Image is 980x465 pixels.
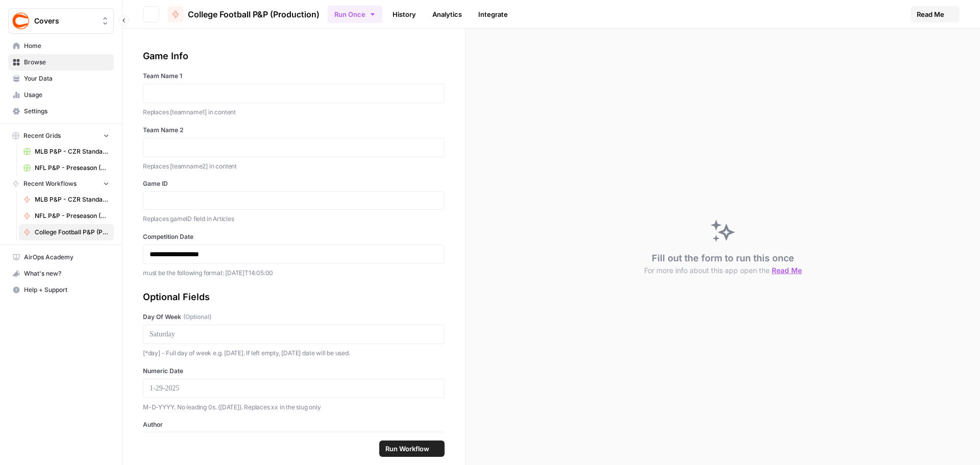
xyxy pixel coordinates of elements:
[24,107,109,116] span: Settings
[386,6,422,22] a: History
[143,420,445,429] label: Author
[183,312,211,322] span: (Optional)
[143,402,445,412] p: M-D-YYYY. No leading 0s. ([DATE]). Replaces xx in the slug only
[143,366,445,376] label: Numeric Date
[19,224,114,240] a: College Football P&P (Production)
[8,265,114,282] button: What's new?
[143,49,445,63] div: Game Info
[917,9,944,19] span: Read Me
[8,103,114,119] a: Settings
[167,6,320,22] a: College Football P&P (Production)
[35,228,109,237] span: College Football P&P (Production)
[143,312,445,322] label: Day Of Week
[8,128,114,143] button: Recent Grids
[19,191,114,208] a: MLB P&P - CZR Standard (Production)
[19,143,114,160] a: MLB P&P - CZR Standard (Production) Grid (5)
[19,160,114,176] a: NFL P&P - Preseason (Production) Grid (1)
[143,71,445,81] label: Team Name 1
[143,348,445,358] p: [*day] - Full day of week e.g. [DATE]. If left empty, [DATE] date will be used.
[23,131,61,140] span: Recent Grids
[143,290,445,304] div: Optional Fields
[24,58,109,67] span: Browse
[188,8,320,20] span: College Football P&P (Production)
[911,6,960,22] button: Read Me
[143,179,445,188] label: Game ID
[8,38,114,54] a: Home
[19,208,114,224] a: NFL P&P - Preseason (Production)
[8,176,114,191] button: Recent Workflows
[426,6,468,22] a: Analytics
[644,251,802,276] div: Fill out the form to run this once
[143,232,445,241] label: Competition Date
[385,444,429,454] span: Run Workflow
[8,70,114,87] a: Your Data
[8,282,114,298] button: Help + Support
[24,90,109,100] span: Usage
[24,285,109,295] span: Help + Support
[8,8,114,34] button: Workspace: Covers
[143,126,445,135] label: Team Name 2
[24,41,109,51] span: Home
[143,268,445,278] p: must be the following format: [DATE]T14:05:00
[8,87,114,103] a: Usage
[24,253,109,262] span: AirOps Academy
[328,6,382,23] button: Run Once
[644,265,802,276] button: For more info about this app open the Read Me
[24,74,109,83] span: Your Data
[23,179,77,188] span: Recent Workflows
[8,54,114,70] a: Browse
[9,266,113,281] div: What's new?
[143,214,445,224] p: Replaces gameID field in Articles
[8,249,114,265] a: AirOps Academy
[35,211,109,221] span: NFL P&P - Preseason (Production)
[35,147,109,156] span: MLB P&P - CZR Standard (Production) Grid (5)
[772,266,802,275] span: Read Me
[35,163,109,173] span: NFL P&P - Preseason (Production) Grid (1)
[35,195,109,204] span: MLB P&P - CZR Standard (Production)
[472,6,514,22] a: Integrate
[12,12,30,30] img: Covers Logo
[379,440,445,457] button: Run Workflow
[34,16,96,26] span: Covers
[143,161,445,172] p: Replaces [teamname2] in content
[143,107,445,117] p: Replaces [teamname1] in content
